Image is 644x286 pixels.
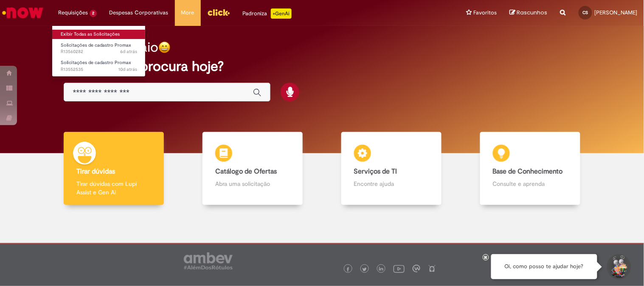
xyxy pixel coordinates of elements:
[461,132,599,205] a: Base de Conhecimento Consulte e aprenda
[215,179,290,188] p: Abra uma solicitação
[118,66,137,73] time: 20/09/2025 10:24:50
[428,265,436,272] img: logo_footer_naosei.png
[271,8,292,19] p: +GenAi
[52,41,146,56] a: Aberto R13560282 : Solicitações de cadastro Promax
[606,254,631,280] button: Iniciar Conversa de Suporte
[76,167,115,176] b: Tirar dúvidas
[120,48,137,55] time: 23/09/2025 16:33:32
[120,48,137,55] span: 6d atrás
[413,265,420,272] img: logo_footer_workplace.png
[61,42,131,48] span: Solicitações de cadastro Promax
[181,8,194,17] span: More
[354,179,429,188] p: Encontre ajuda
[158,41,171,53] img: happy-face.png
[183,132,322,205] a: Catálogo de Ofertas Abra uma solicitação
[346,267,350,272] img: logo_footer_facebook.png
[322,132,461,205] a: Serviços de TI Encontre ajuda
[52,30,146,39] a: Exibir Todas as Solicitações
[517,8,548,17] span: Rascunhos
[243,8,292,19] div: Padroniza
[110,8,169,17] span: Despesas Corporativas
[184,252,233,269] img: logo_footer_ambev_rotulo_gray.png
[1,4,45,21] img: ServiceNow
[207,6,230,19] img: click_logo_yellow_360x200.png
[474,8,497,17] span: Favoritos
[394,263,405,274] img: logo_footer_youtube.png
[354,167,397,176] b: Serviços de TI
[510,9,548,17] a: Rascunhos
[90,10,97,17] span: 2
[61,48,137,55] span: R13560282
[58,8,88,17] span: Requisições
[379,267,383,272] img: logo_footer_linkedin.png
[52,25,146,77] ul: Requisições
[45,132,183,205] a: Tirar dúvidas Tirar dúvidas com Lupi Assist e Gen Ai
[52,58,146,74] a: Aberto R13552535 : Solicitações de cadastro Promax
[61,59,131,66] span: Solicitações de cadastro Promax
[215,167,277,176] b: Catálogo de Ofertas
[583,10,588,15] span: CS
[118,66,137,73] span: 10d atrás
[76,179,151,196] p: Tirar dúvidas com Lupi Assist e Gen Ai
[61,66,137,73] span: R13552535
[595,9,638,16] span: [PERSON_NAME]
[493,167,563,176] b: Base de Conhecimento
[363,267,367,272] img: logo_footer_twitter.png
[64,59,580,74] h2: O que você procura hoje?
[491,254,597,279] div: Oi, como posso te ajudar hoje?
[493,179,568,188] p: Consulte e aprenda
